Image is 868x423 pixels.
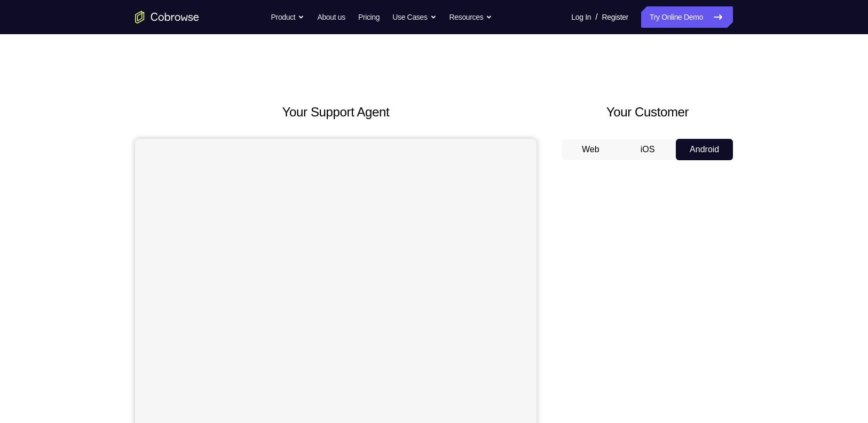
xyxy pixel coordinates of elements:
[562,103,733,122] h2: Your Customer
[358,6,380,28] a: Pricing
[317,6,345,28] a: About us
[571,6,591,28] a: Log In
[602,6,628,28] a: Register
[641,6,733,28] a: Try Online Demo
[562,139,619,160] button: Web
[449,6,493,28] button: Resources
[271,6,305,28] button: Product
[135,103,536,122] h2: Your Support Agent
[595,11,597,23] span: /
[135,11,199,23] a: Go to the home page
[392,6,436,28] button: Use Cases
[676,139,733,160] button: Android
[619,139,676,160] button: iOS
